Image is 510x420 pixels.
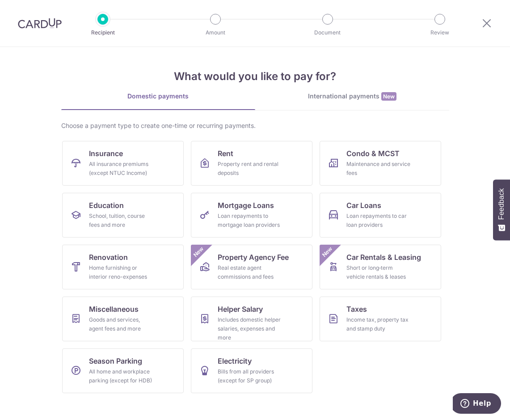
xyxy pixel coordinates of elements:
[191,245,206,259] span: New
[346,252,421,263] span: Car Rentals & Leasing
[89,212,153,229] div: School, tuition, course fees and more
[191,297,312,341] a: Helper SalaryIncludes domestic helper salaries, expenses and more
[89,252,128,263] span: Renovation
[61,92,255,101] div: Domestic payments
[218,315,282,342] div: Includes domestic helper salaries, expenses and more
[320,245,441,289] a: Car Rentals & LeasingShort or long‑term vehicle rentals & leasesNew
[191,348,312,393] a: ElectricityBills from all providers (except for SP group)
[346,148,400,159] span: Condo & MCST
[62,141,184,186] a: InsuranceAll insurance premiums (except NTUC Income)
[218,367,282,385] div: Bills from all providers (except for SP group)
[346,212,411,229] div: Loan repayments to car loan providers
[70,28,136,37] p: Recipient
[89,200,124,211] span: Education
[497,188,506,220] span: Feedback
[381,92,396,101] span: New
[62,193,184,238] a: EducationSchool, tuition, course fees and more
[62,245,184,289] a: RenovationHome furnishing or interior reno-expenses
[89,263,153,281] div: Home furnishing or interior reno-expenses
[182,28,249,37] p: Amount
[218,212,282,229] div: Loan repayments to mortgage loan providers
[407,28,473,37] p: Review
[320,193,441,238] a: Car LoansLoan repayments to car loan providers
[218,263,282,281] div: Real estate agent commissions and fees
[62,297,184,341] a: MiscellaneousGoods and services, agent fees and more
[346,304,367,314] span: Taxes
[218,252,289,263] span: Property Agency Fee
[218,356,252,366] span: Electricity
[218,160,282,178] div: Property rent and rental deposits
[191,193,312,238] a: Mortgage LoansLoan repayments to mortgage loan providers
[218,304,263,314] span: Helper Salary
[89,148,123,159] span: Insurance
[218,148,233,159] span: Rent
[89,160,153,178] div: All insurance premiums (except NTUC Income)
[89,315,153,333] div: Goods and services, agent fees and more
[191,245,312,289] a: Property Agency FeeReal estate agent commissions and feesNew
[493,179,510,240] button: Feedback - Show survey
[89,356,142,366] span: Season Parking
[453,393,501,416] iframe: Opens a widget where you can find more information
[89,367,153,385] div: All home and workplace parking (except for HDB)
[346,263,411,281] div: Short or long‑term vehicle rentals & leases
[89,304,139,314] span: Miscellaneous
[191,141,312,186] a: RentProperty rent and rental deposits
[320,297,441,341] a: TaxesIncome tax, property tax and stamp duty
[61,68,449,85] h4: What would you like to pay for?
[320,245,334,259] span: New
[255,92,449,101] div: International payments
[346,315,411,333] div: Income tax, property tax and stamp duty
[295,28,361,37] p: Document
[62,348,184,393] a: Season ParkingAll home and workplace parking (except for HDB)
[346,160,411,178] div: Maintenance and service fees
[346,200,381,211] span: Car Loans
[61,121,449,130] div: Choose a payment type to create one-time or recurring payments.
[218,200,274,211] span: Mortgage Loans
[18,18,62,29] img: CardUp
[320,141,441,186] a: Condo & MCSTMaintenance and service fees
